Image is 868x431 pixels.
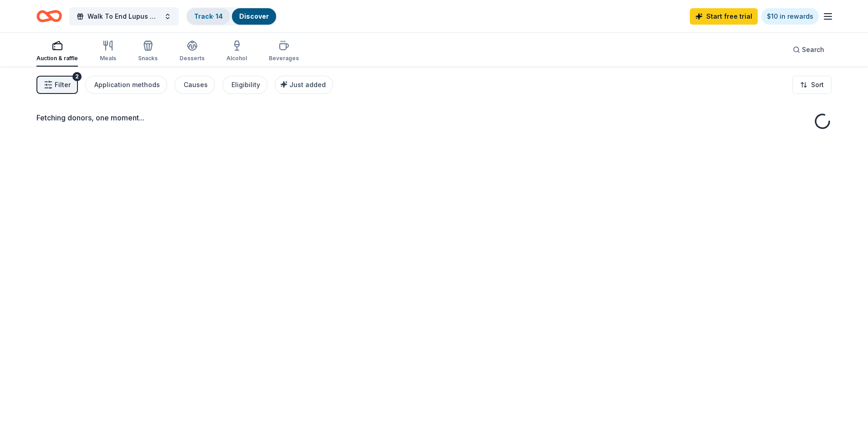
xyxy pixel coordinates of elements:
div: Eligibility [231,79,260,90]
a: Track· 14 [194,12,223,20]
button: Desserts [180,36,205,67]
button: Application methods [85,76,167,94]
a: Start free trial [690,8,758,25]
button: Search [786,41,832,59]
div: Snacks [138,55,158,62]
button: Causes [175,76,215,94]
div: Meals [100,55,116,62]
div: Fetching donors, one moment... [36,112,832,123]
div: Application methods [94,79,160,90]
a: Home [36,5,62,27]
span: Sort [811,79,824,90]
button: Auction & raffle [36,36,78,67]
span: Search [802,44,824,55]
a: Discover [239,12,269,20]
button: Alcohol [226,36,247,67]
span: Walk To End Lupus Now [US_STATE] [87,11,160,22]
button: Sort [792,76,832,94]
div: Beverages [269,55,299,62]
div: 2 [72,72,82,81]
button: Eligibility [222,76,267,94]
button: Meals [100,36,116,67]
div: Desserts [180,55,205,62]
button: Snacks [138,36,158,67]
button: Just added [275,76,333,94]
div: Auction & raffle [36,55,78,62]
button: Filter2 [36,76,78,94]
button: Walk To End Lupus Now [US_STATE] [69,7,179,26]
button: Track· 14Discover [186,7,277,26]
button: Beverages [269,36,299,67]
div: Alcohol [226,55,247,62]
a: $10 in rewards [761,8,819,25]
div: Causes [184,79,208,90]
span: Just added [289,81,326,88]
span: Filter [55,79,71,90]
